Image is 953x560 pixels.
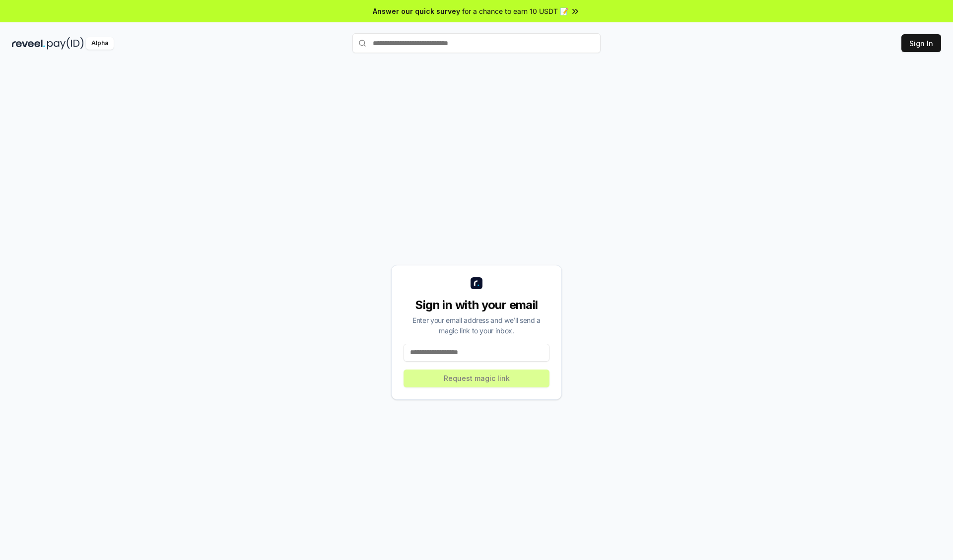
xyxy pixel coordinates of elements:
button: Sign In [901,34,941,52]
span: Answer our quick survey [373,6,460,16]
div: Alpha [86,37,114,50]
img: pay_id [47,37,84,50]
img: reveel_dark [12,37,45,50]
span: for a chance to earn 10 USDT 📝 [462,6,568,16]
div: Enter your email address and we’ll send a magic link to your inbox. [404,315,549,336]
div: Sign in with your email [404,297,549,313]
img: logo_small [471,277,482,289]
